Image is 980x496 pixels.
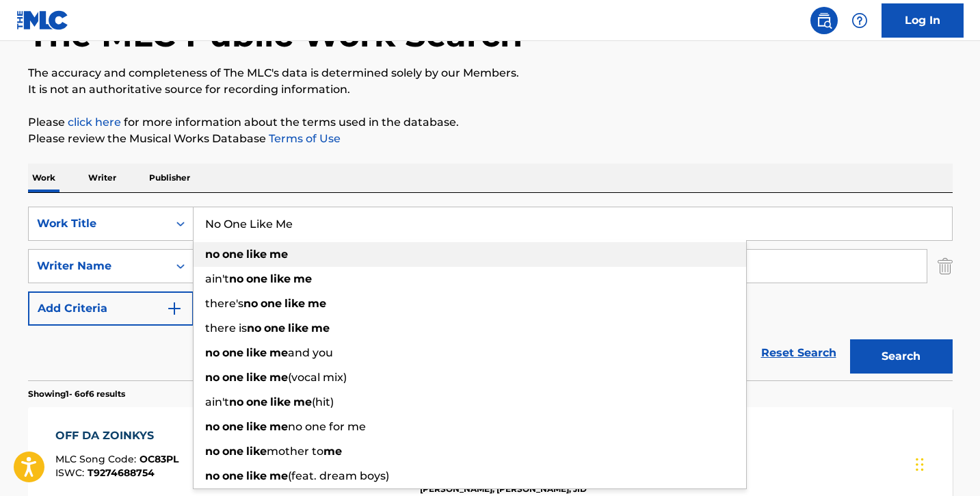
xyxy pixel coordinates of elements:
[323,445,342,458] strong: me
[37,258,160,274] div: Writer Name
[810,7,838,34] a: Public Search
[912,430,980,496] iframe: Chat Widget
[16,10,69,30] img: MLC Logo
[246,248,267,261] strong: like
[55,467,88,479] span: ISWC :
[222,420,243,433] strong: one
[246,395,267,408] strong: one
[270,272,291,285] strong: like
[28,131,953,147] p: Please review the Musical Works Database
[243,297,258,310] strong: no
[222,371,243,384] strong: one
[37,216,160,232] div: Work Title
[205,248,220,261] strong: no
[246,445,267,458] strong: like
[264,322,285,335] strong: one
[851,12,868,29] img: help
[222,346,243,359] strong: one
[205,371,220,384] strong: no
[205,395,229,408] span: ain't
[246,272,267,285] strong: one
[28,114,953,131] p: Please for more information about the terms used in the database.
[312,395,334,408] span: (hit)
[28,388,125,400] p: Showing 1 - 6 of 6 results
[288,346,333,359] span: and you
[205,420,220,433] strong: no
[288,469,389,482] span: (feat. dream boys)
[28,164,59,192] p: Work
[68,116,121,129] a: click here
[84,164,120,192] p: Writer
[308,297,326,310] strong: me
[140,453,178,465] span: OC83PL
[288,371,347,384] span: (vocal mix)
[246,469,267,482] strong: like
[850,339,953,374] button: Search
[229,395,243,408] strong: no
[28,291,194,326] button: Add Criteria
[293,272,312,285] strong: me
[246,420,267,433] strong: like
[28,207,953,380] form: Search Form
[222,248,243,261] strong: one
[28,81,953,98] p: It is not an authoritative source for recording information.
[166,300,183,317] img: 9d2ae6d4665cec9f34b9.svg
[222,469,243,482] strong: one
[261,297,282,310] strong: one
[288,322,308,335] strong: like
[269,346,288,359] strong: me
[205,297,243,310] span: there's
[284,297,305,310] strong: like
[205,272,229,285] span: ain't
[846,7,873,34] div: Help
[222,445,243,458] strong: one
[267,445,323,458] span: mother to
[916,444,924,485] div: Drag
[205,445,220,458] strong: no
[246,371,267,384] strong: like
[55,428,178,444] div: OFF DA ZOINKYS
[269,469,288,482] strong: me
[816,12,832,29] img: search
[88,467,155,479] span: T9274688754
[229,272,243,285] strong: no
[205,322,247,335] span: there is
[311,322,330,335] strong: me
[205,346,220,359] strong: no
[247,322,261,335] strong: no
[882,3,964,38] a: Log In
[938,249,953,283] img: Delete Criterion
[754,338,843,368] a: Reset Search
[270,395,291,408] strong: like
[266,132,341,145] a: Terms of Use
[28,65,953,81] p: The accuracy and completeness of The MLC's data is determined solely by our Members.
[145,164,194,192] p: Publisher
[293,395,312,408] strong: me
[269,248,288,261] strong: me
[205,469,220,482] strong: no
[246,346,267,359] strong: like
[269,371,288,384] strong: me
[269,420,288,433] strong: me
[288,420,366,433] span: no one for me
[55,453,140,465] span: MLC Song Code :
